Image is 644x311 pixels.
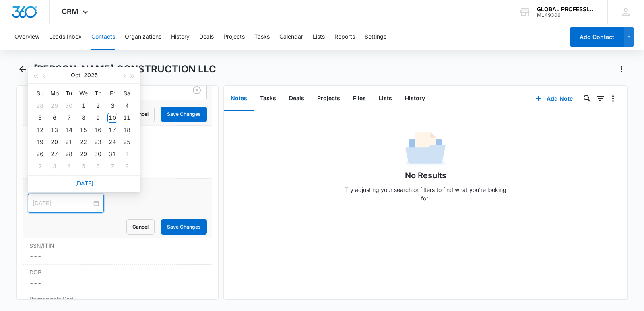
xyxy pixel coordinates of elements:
[23,152,212,179] div: Owner Contact Name---
[33,148,47,160] td: 2025-10-26
[199,24,214,50] button: Deals
[78,125,88,135] div: 15
[47,124,62,136] td: 2025-10-13
[537,6,596,12] div: account name
[29,295,205,303] label: Responsible Party
[29,251,205,261] dd: ---
[615,63,628,76] button: Actions
[78,137,88,147] div: 22
[334,24,355,50] button: Reports
[23,238,212,265] div: SSN/ITIN---
[33,124,47,136] td: 2025-10-12
[64,101,74,111] div: 30
[125,24,161,50] button: Organizations
[581,92,594,105] button: Search...
[35,149,45,159] div: 26
[283,86,311,111] button: Deals
[33,112,47,124] td: 2025-10-05
[126,219,155,235] button: Cancel
[62,148,76,160] td: 2025-10-28
[50,149,59,159] div: 27
[122,161,132,171] div: 8
[91,87,105,100] th: Th
[372,86,398,111] button: Lists
[254,86,283,111] button: Tasks
[76,124,91,136] td: 2025-10-15
[122,101,132,111] div: 4
[64,149,74,159] div: 28
[49,24,82,50] button: Leads Inbox
[607,92,619,105] button: Overflow Menu
[78,101,88,111] div: 1
[105,160,120,172] td: 2025-11-07
[35,113,45,123] div: 5
[311,86,347,111] button: Projects
[91,100,105,112] td: 2025-10-02
[190,84,203,97] button: Clear
[122,149,132,159] div: 1
[62,136,76,148] td: 2025-10-21
[405,129,446,169] img: No Data
[47,112,62,124] td: 2025-10-06
[91,24,115,50] button: Contacts
[91,112,105,124] td: 2025-10-09
[570,27,624,47] button: Add Contact
[120,124,134,136] td: 2025-10-18
[78,161,88,171] div: 5
[29,278,205,288] dd: ---
[50,113,59,123] div: 6
[62,7,78,16] span: CRM
[313,24,325,50] button: Lists
[122,137,132,147] div: 25
[84,67,98,83] button: 2025
[47,136,62,148] td: 2025-10-20
[23,265,212,291] div: DOB---
[107,161,117,171] div: 7
[161,107,207,122] button: Save Changes
[398,86,431,111] button: History
[594,92,607,105] button: Filters
[107,149,117,159] div: 31
[76,100,91,112] td: 2025-10-01
[171,24,190,50] button: History
[64,137,74,147] div: 21
[76,148,91,160] td: 2025-10-29
[224,86,254,111] button: Notes
[14,24,39,50] button: Overview
[120,112,134,124] td: 2025-10-11
[107,125,117,135] div: 17
[76,136,91,148] td: 2025-10-22
[122,113,132,123] div: 11
[33,100,47,112] td: 2025-09-28
[122,125,132,135] div: 18
[405,169,446,181] h1: No Results
[91,160,105,172] td: 2025-11-06
[120,148,134,160] td: 2025-11-01
[47,100,62,112] td: 2025-09-29
[347,86,372,111] button: Files
[120,160,134,172] td: 2025-11-08
[64,125,74,135] div: 14
[107,113,117,123] div: 10
[341,185,510,202] p: Try adjusting your search or filters to find what you’re looking for.
[47,160,62,172] td: 2025-11-03
[47,148,62,160] td: 2025-10-27
[29,241,205,250] label: SSN/ITIN
[76,112,91,124] td: 2025-10-08
[76,160,91,172] td: 2025-11-05
[93,161,103,171] div: 6
[120,87,134,100] th: Sa
[105,112,120,124] td: 2025-10-10
[50,125,59,135] div: 13
[64,161,74,171] div: 4
[62,100,76,112] td: 2025-09-30
[33,160,47,172] td: 2025-11-02
[76,87,91,100] th: We
[78,149,88,159] div: 29
[64,113,74,123] div: 7
[105,136,120,148] td: 2025-10-24
[50,101,59,111] div: 29
[93,125,103,135] div: 16
[91,124,105,136] td: 2025-10-16
[75,180,93,187] a: [DATE]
